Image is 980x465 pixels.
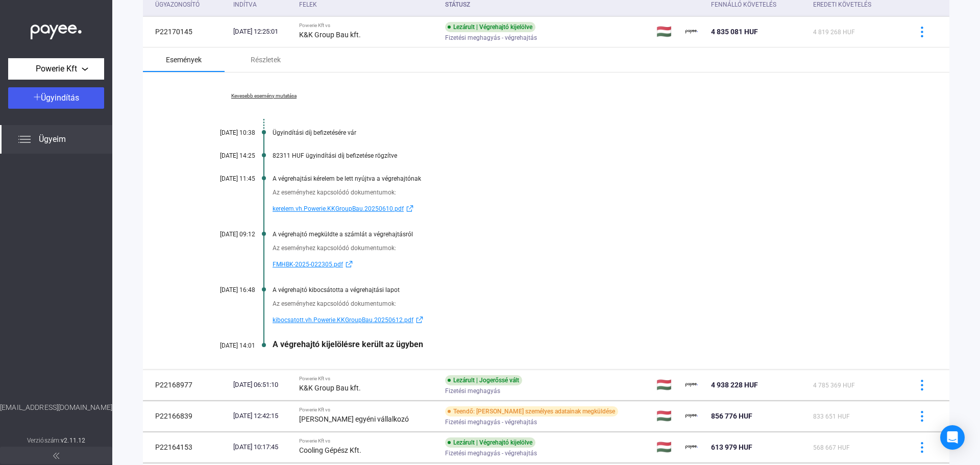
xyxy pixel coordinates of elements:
[299,376,437,382] div: Powerie Kft vs
[273,129,898,136] div: Ügyindítási díj befizetésére vár
[685,379,698,391] img: payee-logo
[273,152,898,159] div: 82311 HUF ügyindítási díj befizetése rögzítve
[711,443,752,451] span: 613 979 HUF
[273,314,898,326] a: kibocsatott.vh.Powerie.KKGroupBau.20250612.pdfexternal-link-blue
[917,27,927,37] img: more-blue
[445,32,537,44] span: Fizetési meghagyás - végrehajtás
[233,442,291,452] div: [DATE] 10:17:45
[143,432,229,462] td: P22164153
[813,382,855,389] span: 4 785 369 HUF
[143,370,229,400] td: P22168977
[445,416,537,428] span: Fizetési meghagyás - végrehajtás
[299,407,437,413] div: Powerie Kft vs
[194,129,255,136] div: [DATE] 10:38
[194,342,255,349] div: [DATE] 14:01
[143,16,229,47] td: P22170145
[273,203,898,215] a: kerelem.vh.Powerie.KKGroupBau.20250610.pdfexternal-link-blue
[413,316,426,324] img: external-link-blue
[711,28,758,36] span: 4 835 081 HUF
[273,299,898,309] div: Az eseményhez kapcsolódó dokumentumok:
[917,411,927,422] img: more-blue
[445,437,535,448] div: Lezárult | Végrehajtó kijelölve
[813,444,850,451] span: 568 667 HUF
[143,401,229,431] td: P22166839
[39,133,66,145] span: Ügyeim
[273,231,898,238] div: A végrehajtó megküldte a számlát a végrehajtásról
[8,87,104,109] button: Ügyindítás
[233,380,291,390] div: [DATE] 06:51:10
[445,22,535,32] div: Lezárult | Végrehajtó kijelölve
[61,437,85,444] strong: v2.11.12
[445,375,522,385] div: Lezárult | Jogerőssé vált
[813,29,855,36] span: 4 819 268 HUF
[273,339,898,349] div: A végrehajtó kijelölésre került az ügyben
[652,370,681,400] td: 🇭🇺
[273,286,898,293] div: A végrehajtó kibocsátotta a végrehajtási lapot
[53,453,59,459] img: arrow-double-left-grey.svg
[273,243,898,253] div: Az eseményhez kapcsolódó dokumentumok:
[31,19,82,40] img: white-payee-white-dot.svg
[299,22,437,29] div: Powerie Kft vs
[685,410,698,422] img: payee-logo
[445,406,618,417] div: Teendő: [PERSON_NAME] személyes adatainak megküldése
[445,447,537,459] span: Fizetési meghagyás - végrehajtás
[233,411,291,421] div: [DATE] 12:42:15
[34,93,41,101] img: plus-white.svg
[911,405,933,427] button: more-blue
[685,441,698,453] img: payee-logo
[404,205,416,212] img: external-link-blue
[299,31,361,39] strong: K&K Group Bau kft.
[445,385,500,397] span: Fizetési meghagyás
[299,415,409,423] strong: [PERSON_NAME] egyéni vállalkozó
[273,314,413,326] span: kibocsatott.vh.Powerie.KKGroupBau.20250612.pdf
[911,21,933,42] button: more-blue
[685,26,698,38] img: payee-logo
[194,175,255,182] div: [DATE] 11:45
[299,446,361,454] strong: Cooling Gépész Kft.
[273,175,898,182] div: A végrehajtási kérelem be lett nyújtva a végrehajtónak
[251,54,281,66] div: Részletek
[917,380,927,390] img: more-blue
[813,413,850,420] span: 833 651 HUF
[343,260,355,268] img: external-link-blue
[8,58,104,80] button: Powerie Kft
[711,381,758,389] span: 4 938 228 HUF
[41,93,79,103] span: Ügyindítás
[940,425,965,450] div: Open Intercom Messenger
[18,133,31,145] img: list.svg
[194,152,255,159] div: [DATE] 14:25
[299,438,437,444] div: Powerie Kft vs
[273,258,898,271] a: FMHBK-2025-022305.pdfexternal-link-blue
[652,432,681,462] td: 🇭🇺
[194,231,255,238] div: [DATE] 09:12
[299,384,361,392] strong: K&K Group Bau kft.
[917,442,927,453] img: more-blue
[911,436,933,458] button: more-blue
[652,401,681,431] td: 🇭🇺
[194,286,255,293] div: [DATE] 16:48
[711,412,752,420] span: 856 776 HUF
[273,203,404,215] span: kerelem.vh.Powerie.KKGroupBau.20250610.pdf
[652,16,681,47] td: 🇭🇺
[36,63,77,75] span: Powerie Kft
[233,27,291,37] div: [DATE] 12:25:01
[194,93,334,99] a: Kevesebb esemény mutatása
[273,258,343,271] span: FMHBK-2025-022305.pdf
[273,187,898,198] div: Az eseményhez kapcsolódó dokumentumok:
[166,54,202,66] div: Események
[911,374,933,396] button: more-blue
